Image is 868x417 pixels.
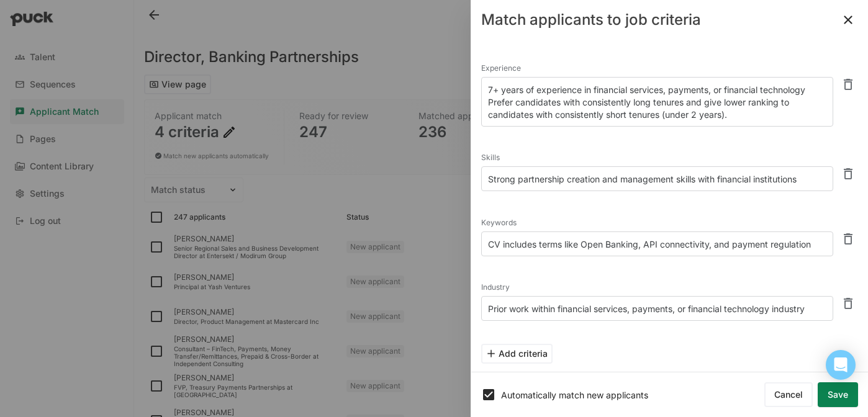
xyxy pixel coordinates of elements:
[501,390,764,400] div: Automatically match new applicants
[481,231,833,256] textarea: CV includes terms like Open Banking, API connectivity, and payment regulation
[818,382,858,407] button: Save
[764,382,813,407] button: Cancel
[481,214,833,231] div: Keywords
[481,60,833,77] div: Experience
[481,296,833,321] textarea: Prior work within financial services, payments, or financial technology industry
[481,12,701,27] div: Match applicants to job criteria
[481,77,833,127] textarea: 7+ years of experience in financial services, payments, or financial technology Prefer candidates...
[481,149,833,166] div: Skills
[481,344,553,364] button: Add criteria
[481,279,833,296] div: Industry
[481,166,833,191] textarea: Strong partnership creation and management skills with financial institutions
[826,350,856,380] div: Open Intercom Messenger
